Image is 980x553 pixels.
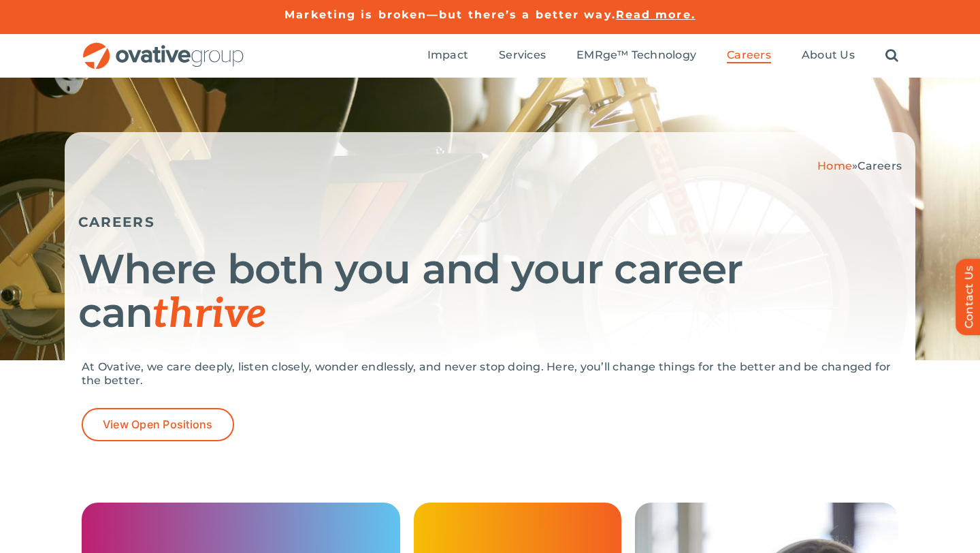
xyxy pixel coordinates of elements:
[103,418,213,431] span: View Open Positions
[499,48,546,62] span: Services
[802,48,855,63] a: About Us
[616,8,696,21] a: Read more.
[82,360,898,388] p: At Ovative, we care deeply, listen closely, wonder endlessly, and never stop doing. Here, you’ll ...
[576,48,696,63] a: EMRge™ Technology
[427,34,898,78] nav: Menu
[576,48,696,62] span: EMRge™ Technology
[82,41,245,54] a: OG_Full_horizontal_RGB
[817,159,902,172] span: »
[427,48,468,62] span: Impact
[857,159,902,172] span: Careers
[499,48,546,63] a: Services
[82,408,234,441] a: View Open Positions
[727,48,771,62] span: Careers
[152,290,266,339] span: thrive
[284,8,616,21] a: Marketing is broken—but there’s a better way.
[817,159,852,172] a: Home
[427,48,468,63] a: Impact
[802,48,855,62] span: About Us
[78,247,902,336] h1: Where both you and your career can
[885,48,898,63] a: Search
[727,48,771,63] a: Careers
[78,214,902,230] h5: CAREERS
